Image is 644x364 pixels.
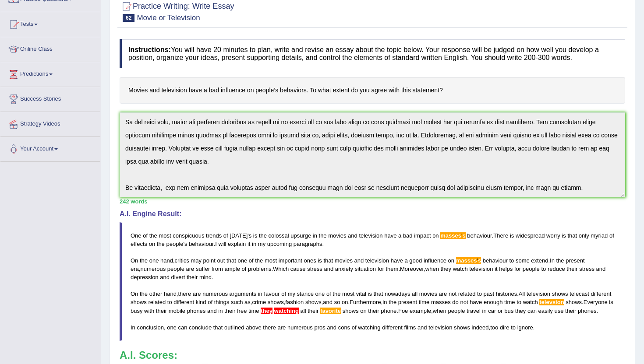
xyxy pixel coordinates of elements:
[274,308,299,314] span: A verb seems to be missing. Did you mean “they’re watching”, “they are watching”, or “they were w...
[458,290,476,297] span: related
[252,299,266,305] span: crime
[596,266,606,272] span: and
[527,290,550,297] span: television
[166,324,167,331] span: Possible typo: you repeated a whitespace (did you mean: )
[495,266,498,272] span: it
[248,266,271,272] span: problems
[166,241,183,247] span: people
[131,308,142,314] span: busy
[554,308,563,314] span: use
[335,257,353,264] span: movies
[439,290,447,297] span: are
[203,257,216,264] span: point
[412,290,418,297] span: all
[391,257,403,264] span: have
[186,266,195,272] span: are
[187,308,206,314] span: phones
[189,241,213,247] span: behaviour
[389,299,396,305] span: the
[591,290,612,297] span: different
[374,290,383,297] span: that
[478,257,481,264] span: Did you mean “masse’s” or “masses'”?
[249,257,254,264] span: of
[609,232,614,239] span: of
[231,299,243,305] span: such
[453,266,468,272] span: watch
[546,232,560,239] span: worry
[334,299,340,305] span: so
[384,232,396,239] span: have
[208,299,212,305] span: of
[273,266,289,272] span: Which
[120,77,625,104] h4: Movies and television have a bad influence on people’s behaviors. To what extent do you agree wit...
[263,324,276,331] span: there
[477,290,482,297] span: to
[215,241,217,247] span: I
[290,266,306,272] span: cause
[527,308,537,314] span: can
[268,299,284,305] span: shows
[242,266,247,272] span: of
[140,257,148,264] span: the
[131,324,135,331] span: In
[246,324,261,331] span: above
[365,257,389,264] span: television
[224,324,244,331] span: outlined
[566,257,584,264] span: present
[0,112,100,134] a: Strategy Videos
[287,324,313,331] span: numerous
[258,241,265,247] span: my
[398,232,401,239] span: a
[424,257,446,264] span: influence
[297,290,314,297] span: stance
[335,266,353,272] span: anxiety
[333,290,340,297] span: the
[252,241,256,247] span: in
[419,290,437,297] span: movies
[360,308,366,314] span: on
[0,87,100,109] a: Success Stories
[405,257,408,264] span: a
[328,232,346,239] span: movies
[541,266,546,272] span: to
[167,266,184,272] span: people
[469,266,493,272] span: television
[214,299,230,305] span: things
[504,308,513,314] span: bus
[193,290,201,297] span: are
[120,210,625,218] h4: A.I. Engine Result:
[258,290,262,297] span: in
[327,324,336,331] span: and
[202,290,228,297] span: numerous
[217,257,225,264] span: out
[515,308,526,314] span: they
[131,266,139,272] span: era
[356,290,366,297] span: vital
[484,299,502,305] span: enough
[226,257,236,264] span: that
[355,266,376,272] span: situation
[509,257,514,264] span: to
[0,62,100,84] a: Predictions
[304,257,316,264] span: ones
[149,241,155,247] span: on
[448,308,465,314] span: people
[279,257,302,264] span: important
[556,257,564,264] span: the
[488,308,496,314] span: car
[403,232,413,239] span: bad
[419,299,430,305] span: time
[482,308,487,314] span: in
[385,290,410,297] span: nowadays
[386,266,398,272] span: them
[414,232,431,239] span: impact
[320,308,341,314] span: Possible spelling mistake. ‘favorite’ is American English. (did you mean: favourite)
[267,241,292,247] span: upcoming
[160,257,173,264] span: hand
[461,232,462,239] span: Did you mean “masse’s” or “masses'”?
[431,299,451,305] span: masses
[187,274,198,280] span: their
[398,308,408,314] span: Foe
[301,308,306,314] span: all
[368,290,372,297] span: is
